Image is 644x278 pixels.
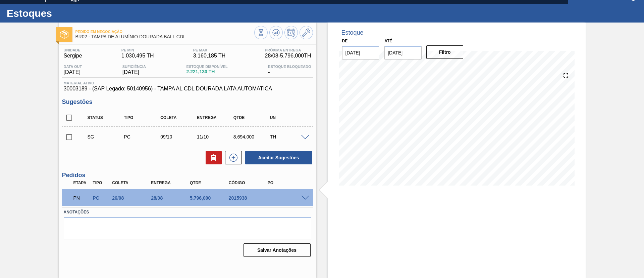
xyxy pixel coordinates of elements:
[227,181,271,185] div: Código
[122,69,146,75] span: [DATE]
[244,243,311,257] button: Salvar Anotações
[266,181,310,185] div: PO
[121,48,154,52] span: PE MIN
[227,195,271,201] div: 2015938
[341,29,364,36] div: Estoque
[232,134,272,140] div: 8.694,000
[195,134,236,140] div: 11/10/2025
[384,39,392,43] label: Até
[86,134,126,140] div: Sugestão Criada
[64,207,311,217] label: Anotações
[242,150,313,165] div: Aceitar Sugestões
[122,65,146,69] span: Suficiência
[265,48,311,52] span: Próxima Entrega
[73,195,90,201] p: PN
[268,115,309,120] div: UN
[149,181,193,185] div: Entrega
[269,26,283,39] button: Atualizar Gráfico
[64,69,82,75] span: [DATE]
[64,48,82,52] span: Unidade
[284,26,298,39] button: Programar Estoque
[60,30,68,39] img: Ícone
[245,151,312,164] button: Aceitar Sugestões
[188,181,232,185] div: Qtde
[91,181,111,185] div: Tipo
[195,115,236,120] div: Entrega
[149,195,193,201] div: 28/08/2025
[342,39,348,43] label: De
[110,195,154,201] div: 26/08/2025
[159,134,199,140] div: 09/10/2025
[266,65,313,75] div: -
[265,53,311,59] span: 28/08 - 5.796,000 TH
[62,172,313,179] h3: Pedidos
[426,45,464,59] button: Filtro
[186,65,228,69] span: Estoque Disponível
[72,191,92,205] div: Pedido em Negociação
[7,9,126,17] h1: Estoques
[254,26,268,39] button: Visão Geral dos Estoques
[62,98,313,106] h3: Sugestões
[121,53,154,59] span: 1.030,495 TH
[110,181,154,185] div: Coleta
[193,48,226,52] span: PE MAX
[268,134,309,140] div: TH
[75,30,254,34] span: Pedido em Negociação
[342,46,379,59] input: dd/mm/yyyy
[122,134,163,140] div: Pedido de Compra
[86,115,126,120] div: Status
[186,69,228,74] span: 2.221,130 TH
[202,151,222,164] div: Excluir Sugestões
[64,65,82,69] span: Data out
[159,115,199,120] div: Coleta
[122,115,163,120] div: Tipo
[188,195,232,201] div: 5.796,000
[193,53,226,59] span: 3.160,185 TH
[222,151,242,164] div: Nova sugestão
[64,81,311,85] span: Material ativo
[72,181,92,185] div: Etapa
[91,195,111,201] div: Pedido de Compra
[64,86,311,92] span: 30003189 - (SAP Legado: 50140956) - TAMPA AL CDL DOURADA LATA AUTOMATICA
[300,26,313,39] button: Ir ao Master Data / Geral
[232,115,272,120] div: Qtde
[268,65,311,69] span: Estoque Bloqueado
[64,53,82,59] span: Sergipe
[384,46,422,59] input: dd/mm/yyyy
[75,34,254,39] span: BR02 - TAMPA DE ALUMÍNIO DOURADA BALL CDL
